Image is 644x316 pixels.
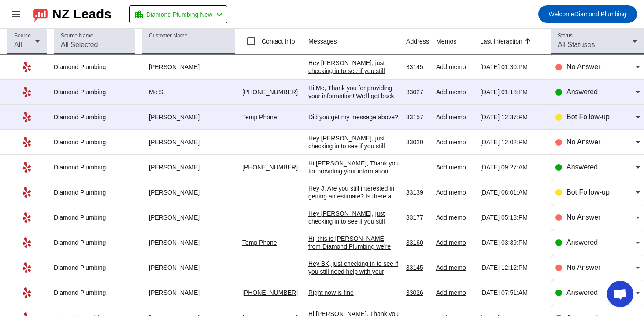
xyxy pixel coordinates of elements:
[142,188,235,196] div: [PERSON_NAME]
[406,63,429,71] div: 33145
[480,138,544,146] div: [DATE] 12:02:PM
[22,287,32,298] mat-icon: Yelp
[142,163,235,171] div: [PERSON_NAME]
[406,264,429,272] div: 33145
[129,5,227,23] button: Diamond Plumbing New
[214,9,225,20] mat-icon: chevron_left
[480,163,544,171] div: [DATE] 09:27:AM
[308,289,399,297] div: Right now is fine
[22,162,32,173] mat-icon: Yelp
[436,29,480,55] th: Memos
[142,239,235,246] div: [PERSON_NAME]
[61,40,128,50] input: All Selected
[242,239,277,246] a: Temp Phone
[14,41,22,48] span: All
[142,138,235,146] div: [PERSON_NAME]
[242,164,298,171] a: [PHONE_NUMBER]
[406,29,436,55] th: Address
[436,113,473,121] div: Add memo
[480,289,544,297] div: [DATE] 07:51:AM
[54,88,135,96] div: Diamond Plumbing
[538,5,637,23] button: WelcomeDiamond Plumbing
[566,63,600,70] span: No Answer
[14,33,31,39] mat-label: Source
[566,163,598,171] span: Answered
[142,289,235,297] div: [PERSON_NAME]
[549,8,626,20] span: Diamond Plumbing
[436,289,473,297] div: Add memo
[436,213,473,221] div: Add memo
[308,209,399,257] div: Hey [PERSON_NAME], just checking in to see if you still need help with your project. Please let m...
[566,213,600,221] span: No Answer
[436,264,473,272] div: Add memo
[22,212,32,223] mat-icon: Yelp
[242,114,277,121] a: Temp Phone
[558,33,573,39] mat-label: Status
[242,289,298,296] a: [PHONE_NUMBER]
[22,187,32,198] mat-icon: Yelp
[480,37,522,46] div: Last Interaction
[146,8,212,21] span: Diamond Plumbing New
[436,63,473,71] div: Add memo
[480,239,544,246] div: [DATE] 03:39:PM
[406,113,429,121] div: 33157
[308,134,399,182] div: Hey [PERSON_NAME], just checking in to see if you still need help with your project. Please let m...
[52,8,111,20] div: NZ Leads
[54,264,135,272] div: Diamond Plumbing
[33,7,48,22] img: logo
[22,87,32,97] mat-icon: Yelp
[22,237,32,248] mat-icon: Yelp
[308,184,399,216] div: Hey J, Are you still interested in getting an estimate? Is there a good number to reach you? Than...
[54,113,135,121] div: Diamond Plumbing
[54,213,135,221] div: Diamond Plumbing
[308,159,399,191] div: Hi [PERSON_NAME], Thank you for providing your information! We'll get back to you as soon as poss...
[260,37,295,46] label: Contact Info
[566,264,600,271] span: No Answer
[22,112,32,122] mat-icon: Yelp
[308,260,399,307] div: Hey BK, just checking in to see if you still need help with your project. Please let me know and ...
[480,88,544,96] div: [DATE] 01:18:PM
[480,113,544,121] div: [DATE] 12:37:PM
[22,137,32,147] mat-icon: Yelp
[480,264,544,272] div: [DATE] 12:12:PM
[406,213,429,221] div: 33177
[308,113,399,121] div: Did you get my message above?​
[406,88,429,96] div: 33027
[549,11,574,18] span: Welcome
[480,63,544,71] div: [DATE] 01:30:PM
[406,289,429,297] div: 33026
[566,239,598,246] span: Answered
[61,33,93,39] mat-label: Source Name
[54,289,135,297] div: Diamond Plumbing
[142,88,235,96] div: Me S.
[308,84,399,116] div: Hi Me, Thank you for providing your information! We'll get back to you as soon as possible. Thank...
[436,88,473,96] div: Add memo
[607,281,633,307] div: Open chat
[566,188,610,196] span: Bot Follow-up
[22,62,32,72] mat-icon: Yelp
[54,188,135,196] div: Diamond Plumbing
[436,138,473,146] div: Add memo
[480,188,544,196] div: [DATE] 08:01:AM
[566,113,610,121] span: Bot Follow-up
[558,41,595,48] span: All Statuses
[480,213,544,221] div: [DATE] 05:18:PM
[406,188,429,196] div: 33139
[436,188,473,196] div: Add memo
[406,138,429,146] div: 33020
[436,239,473,246] div: Add memo
[406,239,429,246] div: 33160
[54,239,135,246] div: Diamond Plumbing
[436,163,473,171] div: Add memo
[142,213,235,221] div: [PERSON_NAME]
[242,88,298,96] a: [PHONE_NUMBER]
[142,113,235,121] div: [PERSON_NAME]
[142,264,235,272] div: [PERSON_NAME]
[142,63,235,71] div: [PERSON_NAME]
[54,138,135,146] div: Diamond Plumbing
[22,262,32,273] mat-icon: Yelp
[566,88,598,96] span: Answered
[11,9,21,19] mat-icon: menu
[54,163,135,171] div: Diamond Plumbing
[566,289,598,296] span: Answered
